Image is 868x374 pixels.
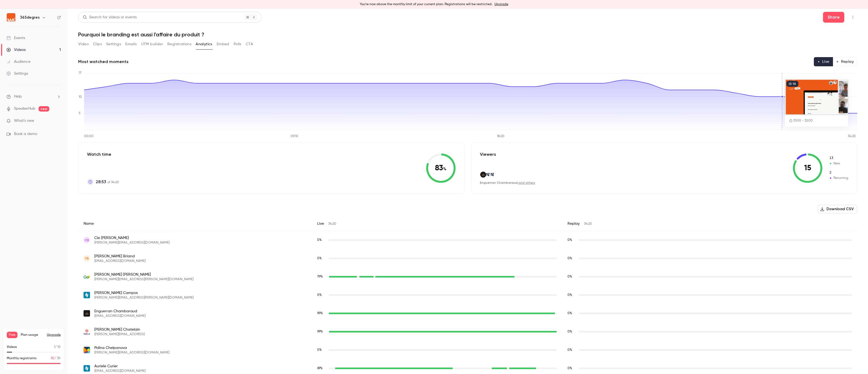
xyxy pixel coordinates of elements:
div: Videos [6,47,26,53]
div: polina.chelpanova@dataart.com [78,341,857,359]
button: Live [814,57,833,66]
span: 0 % [317,348,322,352]
button: Top Bar Actions [849,13,857,22]
span: 1 [54,345,55,349]
span: [EMAIL_ADDRESS][DOMAIN_NAME] [94,369,146,373]
button: Download CSV [818,205,857,213]
div: Audience [6,59,30,64]
span: 28:53 [96,179,106,185]
span: Polina Chelpanova [94,345,170,351]
span: [EMAIL_ADDRESS][DOMAIN_NAME] [94,314,146,318]
button: Analytics [196,40,212,49]
button: Embed [217,40,229,49]
div: Search for videos or events [83,15,137,20]
span: Replay watch time [568,329,576,334]
span: CB [85,238,89,243]
span: new [39,106,49,112]
h6: 365degres [20,15,40,20]
p: of 34:20 [96,179,119,185]
div: Settings [6,71,28,76]
span: New [829,161,848,166]
span: 69 % [317,367,323,370]
span: Live watch time [317,238,326,243]
span: Replay watch time [568,238,576,243]
iframe: Noticeable Trigger [54,119,61,123]
img: happn.fr [84,292,90,298]
span: Book a demo [14,131,37,137]
p: Videos [7,345,17,349]
span: Replay watch time [568,366,576,371]
span: 0 % [568,275,572,278]
span: Replay watch time [568,348,576,352]
span: 0 % [568,293,572,297]
span: [EMAIL_ADDRESS][DOMAIN_NAME] [94,259,146,263]
img: happn.fr [84,365,90,372]
tspan: 18:20 [497,135,504,138]
div: paul-antoine.campos@happn.fr [78,286,857,304]
span: Returning [829,176,848,181]
div: e.chambaraud@hemea.com [78,304,857,323]
span: Auriele Curier [94,363,146,369]
img: aitenders.com [489,172,495,178]
div: Replay [562,217,857,231]
tspan: 10 [79,95,82,99]
p: / 30 [51,356,61,361]
span: Plan usage [21,333,44,337]
img: aitenders.com [485,172,490,178]
p: Watch time [87,151,119,158]
p: Viewers [480,151,496,158]
span: 0 % [568,348,572,352]
button: Settings [106,40,121,49]
span: [PERSON_NAME][EMAIL_ADDRESS][DOMAIN_NAME] [94,241,170,245]
span: 99 % [317,330,323,333]
p: / 10 [54,345,61,349]
tspan: 00:00 [84,135,94,138]
button: Registrations [167,40,191,49]
span: Live watch time [317,311,326,316]
button: Replay [833,57,857,66]
div: julien.chatelain@golem.ai [78,323,857,341]
img: hemea.com [84,310,90,317]
a: SpeakerHub [14,106,35,112]
span: Replay watch time [568,293,576,297]
button: Clips [93,40,102,49]
span: What's new [14,118,34,124]
img: golem.ai [84,328,90,335]
span: Live watch time [317,256,326,261]
span: Replay watch time [568,274,576,279]
span: Live watch time [317,348,326,352]
span: Free [7,332,18,338]
div: Events [6,35,25,41]
span: Replay watch time [568,311,576,316]
img: greengo.voyage [84,273,90,280]
div: juliette@greengo.voyage [78,268,857,286]
div: Live [312,217,562,231]
span: Live watch time [317,274,326,279]
span: YB [85,256,89,261]
span: 34:20 [584,222,592,226]
button: CTA [246,40,253,49]
span: 0 % [317,238,322,242]
span: New [829,156,848,161]
div: , [480,181,535,185]
tspan: 5 [79,112,81,115]
span: Enguerran Chambaraud [94,309,146,314]
span: 0 % [568,257,572,260]
span: [PERSON_NAME] Chatelain [94,327,145,332]
div: anisgraphisme@gmail.com [78,249,857,268]
tspan: 09:10 [291,135,298,138]
span: Enguerran Chambaraud [480,181,518,185]
img: dataart.com [84,347,90,353]
span: [PERSON_NAME][EMAIL_ADDRESS][PERSON_NAME][DOMAIN_NAME] [94,277,193,282]
p: Monthly registrants [7,356,37,361]
span: [PERSON_NAME][EMAIL_ADDRESS][DOMAIN_NAME] [94,351,170,355]
a: and others [518,181,535,185]
div: Name [78,217,312,231]
span: 0 % [317,257,322,260]
span: [PERSON_NAME] Briand [94,254,146,259]
span: 0 % [568,312,572,315]
button: Polls [234,40,241,49]
h2: Most watched moments [78,58,129,65]
span: Cie [PERSON_NAME] [94,235,170,241]
div: caroline.brg789@gmail.com [78,231,857,250]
